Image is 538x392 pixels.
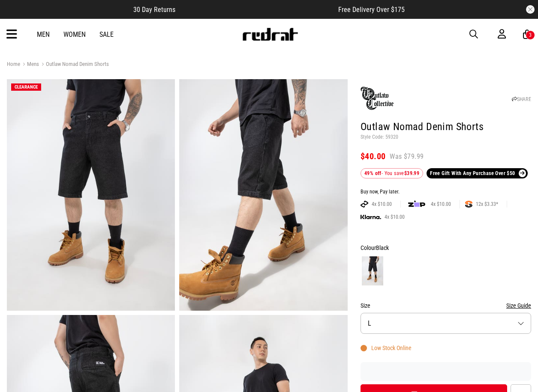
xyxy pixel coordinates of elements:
button: Size Guide [506,300,531,311]
span: Free Delivery Over $175 [338,6,405,14]
a: SHARE [512,96,531,102]
span: 4x $10.00 [368,201,395,208]
div: Low Stock Online [361,344,412,351]
img: KLARNA [361,215,381,220]
div: 3 [529,32,532,38]
a: Women [63,30,86,39]
span: Black [376,244,389,251]
div: Colour [361,243,531,253]
img: Outlaw Nomad Denim Shorts in Black [7,79,175,311]
b: 49% off [364,170,382,176]
img: Redrat logo [242,28,298,41]
iframe: Customer reviews powered by Trustpilot [192,5,321,14]
button: L [361,313,531,334]
a: Outlaw Nomad Denim Shorts [39,61,109,69]
span: 4x $10.00 [427,201,454,208]
span: 4x $10.00 [381,214,408,220]
span: Was $79.99 [390,152,424,161]
iframe: Customer reviews powered by Trustpilot [361,367,531,376]
p: Style Code: 59320 [361,134,531,141]
img: Outlaw Nomad Denim Shorts in Black [179,79,347,311]
a: Free Gift With Any Purchase Over $50 [427,168,528,178]
img: Outlaw Collective [361,86,395,110]
h1: Outlaw Nomad Denim Shorts [361,120,531,134]
img: zip [408,200,425,208]
a: Men [37,30,50,39]
b: $39.99 [404,170,419,176]
img: SPLITPAY [465,201,472,208]
div: - You save [361,168,423,178]
a: Home [7,61,20,67]
a: Mens [20,61,39,69]
img: AFTERPAY [361,201,368,208]
span: $40.00 [361,151,385,161]
div: Buy now, Pay later. [361,189,531,196]
img: Black [362,256,383,285]
div: Size [361,300,531,311]
span: 12x $3.33* [472,201,502,208]
a: 3 [523,30,531,39]
span: L [368,319,371,327]
a: Sale [99,30,114,39]
span: 30 Day Returns [133,6,175,14]
span: CLEARANCE [15,84,38,90]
